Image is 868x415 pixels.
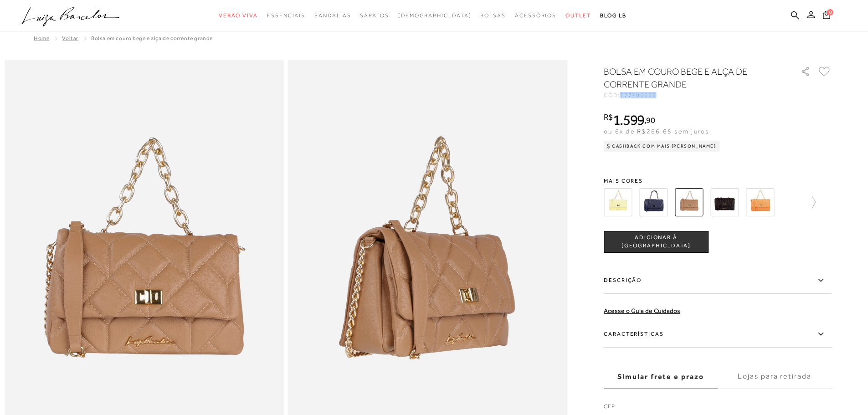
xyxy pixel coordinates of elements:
a: Acesse o Guia de Cuidados [604,307,680,314]
a: noSubCategoriesText [480,7,506,24]
a: noSubCategoriesText [360,7,389,24]
div: Cashback com Mais [PERSON_NAME] [604,141,720,152]
a: noSubCategoriesText [314,7,351,24]
span: Acessórios [515,12,556,19]
label: CEP [604,402,832,415]
span: 1.599 [613,112,645,128]
img: BOLSA EM COURO AZUL ATLÂNTICO E ALÇA DE CORRENTE GRANDE [639,188,668,216]
span: 90 [646,115,655,125]
span: Mais cores [604,178,832,184]
a: noSubCategoriesText [219,7,258,24]
i: R$ [604,113,613,121]
span: BOLSA EM COURO BEGE E ALÇA DE CORRENTE GRANDE [91,35,213,41]
h1: BOLSA EM COURO BEGE E ALÇA DE CORRENTE GRANDE [604,65,775,91]
span: Verão Viva [219,12,258,19]
img: BOLSA EM COURO AMARELO PALHA E ALÇA DE CORRENTE GRANDE [604,188,632,216]
a: noSubCategoriesText [565,7,591,24]
span: ADICIONAR À [GEOGRAPHIC_DATA] [604,234,708,250]
img: BOLSA EM COURO BEGE E ALÇA DE CORRENTE GRANDE [675,188,703,216]
span: Essenciais [267,12,305,19]
span: Sapatos [360,12,389,19]
a: BLOG LB [600,7,627,24]
label: Simular frete e prazo [604,364,718,389]
i: , [644,116,655,124]
label: Descrição [604,267,832,294]
span: Outlet [565,12,591,19]
label: Características [604,321,832,348]
img: BOLSA EM COURO CAFÉ E ALÇA DE CORRENTE GRANDE [710,188,739,216]
span: Sandálias [314,12,351,19]
span: ou 6x de R$266,65 sem juros [604,128,709,135]
a: Voltar [62,35,78,41]
span: Bolsas [480,12,506,19]
a: noSubCategoriesText [398,7,472,24]
span: 0 [827,9,833,15]
a: noSubCategoriesText [515,7,556,24]
a: noSubCategoriesText [267,7,305,24]
button: ADICIONAR À [GEOGRAPHIC_DATA] [604,231,709,253]
img: BOLSA EM COURO LARANJA DAMASCO E ALÇA DE CORRENTE GRANDE [746,188,774,216]
span: 777706555 [620,92,657,98]
button: 0 [820,10,833,22]
label: Lojas para retirada [718,364,832,389]
span: [DEMOGRAPHIC_DATA] [398,12,472,19]
a: Home [34,35,49,41]
div: CÓD: [604,92,786,98]
span: BLOG LB [600,12,627,19]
